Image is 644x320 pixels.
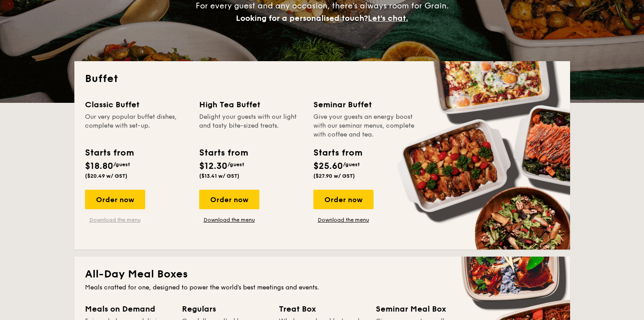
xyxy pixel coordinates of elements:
span: $25.60 [313,161,343,172]
div: Starts from [85,146,133,160]
span: /guest [343,161,360,168]
a: Download the menu [313,216,374,223]
span: Let's chat. [368,13,408,23]
h2: Buffet [85,72,559,86]
div: Starts from [313,146,362,160]
span: /guest [228,161,244,168]
span: ($27.90 w/ GST) [313,173,355,179]
div: Starts from [199,146,247,160]
div: Seminar Meal Box [376,303,462,315]
div: Meals crafted for one, designed to power the world's best meetings and events. [85,283,559,292]
span: ($13.41 w/ GST) [199,173,239,179]
div: Give your guests an energy boost with our seminar menus, complete with coffee and tea. [313,113,417,139]
div: Delight your guests with our light and tasty bite-sized treats. [199,113,303,139]
div: Order now [313,190,374,209]
h2: All-Day Meal Boxes [85,267,559,281]
div: Regulars [182,303,268,315]
a: Download the menu [85,216,145,223]
div: Treat Box [279,303,365,315]
span: ($20.49 w/ GST) [85,173,127,179]
div: Seminar Buffet [313,98,417,111]
div: Order now [85,190,145,209]
div: Meals on Demand [85,303,171,315]
div: Our very popular buffet dishes, complete with set-up. [85,113,189,139]
span: /guest [113,161,130,168]
a: Download the menu [199,216,259,223]
span: $18.80 [85,161,113,172]
span: $12.30 [199,161,228,172]
div: Order now [199,190,259,209]
div: Classic Buffet [85,98,189,111]
div: High Tea Buffet [199,98,303,111]
span: Looking for a personalised touch? [236,13,368,23]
